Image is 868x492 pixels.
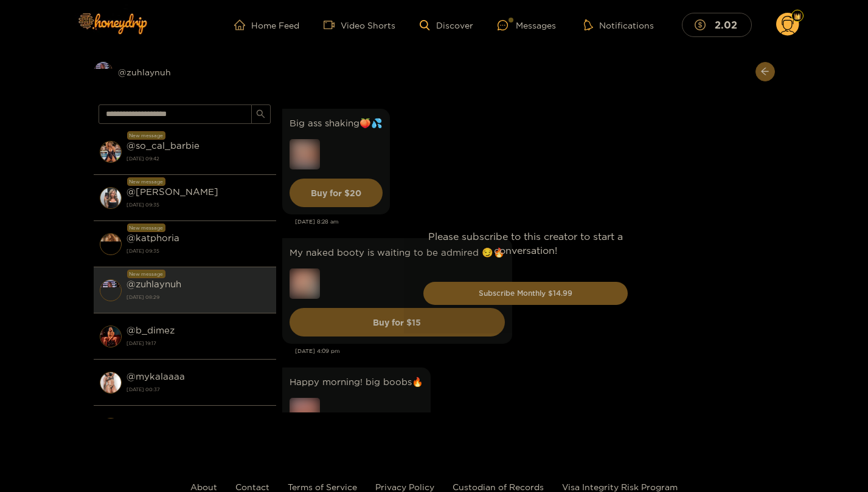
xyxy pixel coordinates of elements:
div: New message [127,177,165,186]
p: Please subscribe to this creator to start a conversation! [423,230,628,258]
button: 2.02 [682,13,752,36]
button: arrow-left [755,62,775,81]
a: Visa Integrity Risk Program [562,482,678,491]
a: Video Shorts [324,19,395,30]
a: Contact [235,482,269,491]
img: conversation [100,326,122,347]
strong: [DATE] 09:42 [127,153,270,164]
a: About [190,482,217,491]
a: Privacy Policy [375,482,434,491]
strong: @ so_cal_barbie [127,140,200,151]
img: conversation [100,279,122,301]
strong: [DATE] 08:29 [127,292,270,302]
button: search [251,104,271,124]
strong: @ zuhlaynuh [127,279,181,289]
a: Home Feed [234,19,299,30]
span: arrow-left [760,67,769,77]
strong: [DATE] 09:35 [127,199,270,210]
button: Notifications [580,19,658,31]
strong: @ [PERSON_NAME] [127,186,218,197]
strong: @ mykalaaaa [127,371,185,381]
img: conversation [100,187,122,209]
a: Custodian of Records [453,482,544,491]
div: New message [127,224,165,232]
span: dollar [695,19,712,30]
strong: @ b_dimez [127,325,175,335]
img: conversation [100,233,122,255]
img: conversation [100,418,122,440]
span: search [256,109,265,120]
div: New message [127,270,165,278]
div: Messages [498,18,556,32]
div: New message [127,131,165,140]
img: Fan Level [794,13,801,20]
div: @zuhlaynuh [94,62,276,81]
span: home [234,19,251,30]
a: Terms of Service [288,482,357,491]
strong: @ katphoria [127,233,179,243]
strong: [DATE] 19:17 [127,338,270,349]
img: conversation [100,141,122,163]
img: conversation [100,372,122,394]
strong: [DATE] 09:35 [127,245,270,256]
span: video-camera [324,19,341,30]
strong: @ thesarahbetz [127,417,195,428]
a: Discover [420,20,473,30]
strong: [DATE] 00:37 [127,384,270,395]
mark: 2.02 [713,18,739,31]
button: Subscribe Monthly $14.99 [423,282,628,305]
